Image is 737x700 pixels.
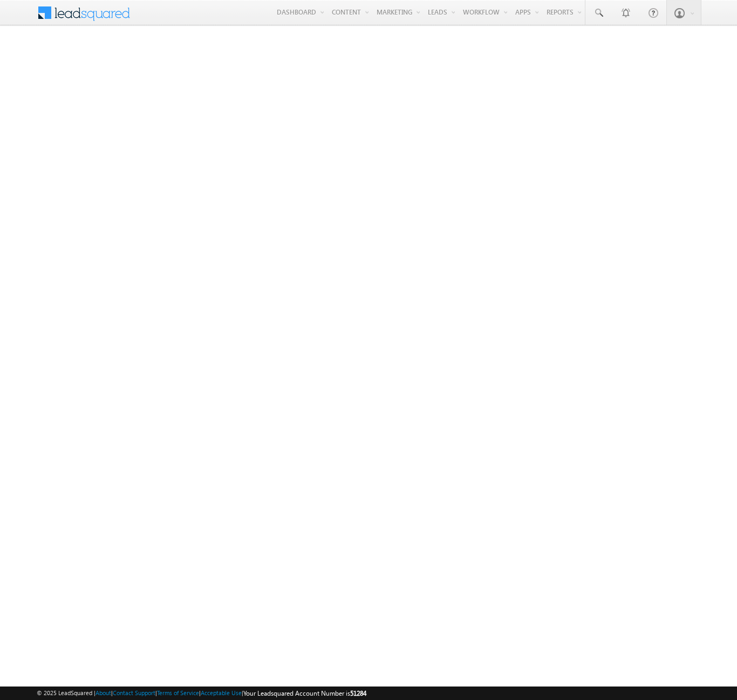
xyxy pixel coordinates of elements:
span: 51284 [350,689,366,697]
a: Acceptable Use [201,689,242,696]
a: About [95,689,111,696]
a: Contact Support [113,689,155,696]
span: Your Leadsquared Account Number is [243,689,366,697]
span: © 2025 LeadSquared | | | | | [37,688,366,698]
a: Terms of Service [157,689,199,696]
